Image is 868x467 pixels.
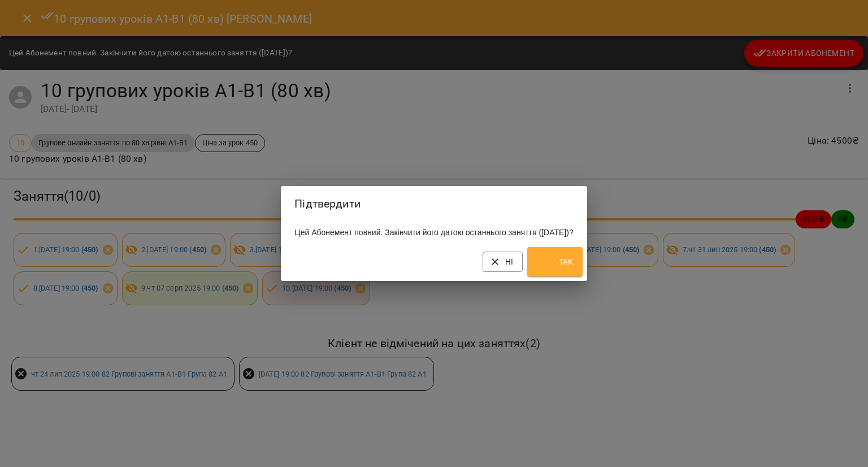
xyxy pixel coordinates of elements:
[527,247,583,276] button: Так
[536,250,574,273] span: Так
[294,195,573,213] h2: Підтвердити
[281,222,587,243] div: Цей Абонемент повний. Закінчити його датою останнього заняття ([DATE])?
[483,252,523,272] button: Ні
[492,255,514,269] span: Ні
